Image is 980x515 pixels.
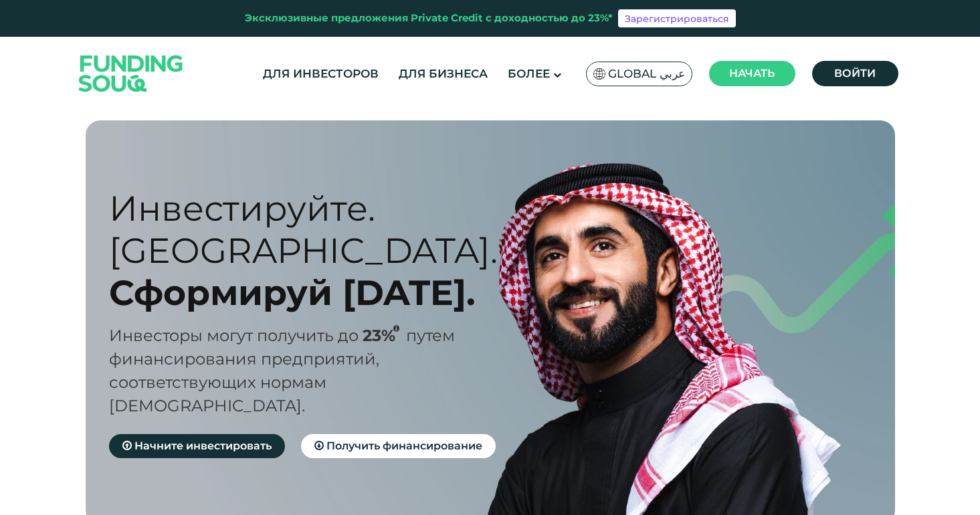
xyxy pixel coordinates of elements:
[260,63,382,85] a: Для инвесторов
[618,9,736,28] a: Зарегистрироваться
[263,67,379,80] font: Для инвесторов
[395,63,491,85] a: Для бизнеса
[812,61,898,86] a: Войти
[245,11,613,24] font: Эксклюзивные предложения Private Credit с доходностью до 23%*
[625,13,729,25] font: Зарегистрироваться
[109,326,359,345] font: Инвесторы могут получить до
[834,67,876,80] font: Войти
[109,272,476,314] font: Сформируй [DATE].
[109,187,498,272] font: Инвестируйте. [GEOGRAPHIC_DATA].
[109,434,285,458] a: Начните инвестировать
[729,67,775,80] font: Начать
[399,67,488,80] font: Для бизнеса
[393,325,399,332] i: 23% IRR (ожидаемая) ~ 15% Чистая доходность (ожидаемая)
[363,326,395,345] font: 23%
[593,68,605,80] img: Флаг ЮАР
[66,39,197,107] img: Логотип
[326,439,482,452] font: Получить финансирование
[301,434,496,458] a: Получить финансирование
[608,67,685,80] font: Global عربي
[508,67,550,80] font: Более
[134,439,272,452] font: Начните инвестировать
